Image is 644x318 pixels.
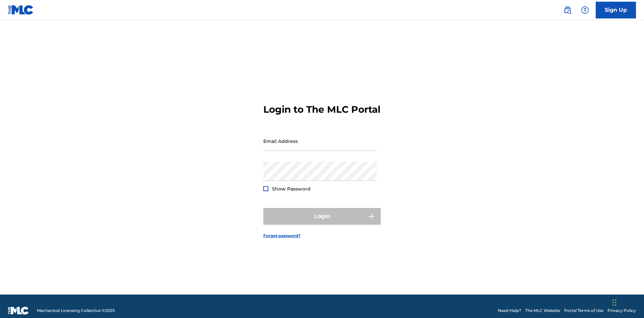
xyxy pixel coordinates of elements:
[263,233,301,239] a: Forgot password?
[612,293,616,313] div: Drag
[596,2,636,18] a: Sign Up
[498,308,521,314] a: Need Help?
[8,5,34,15] img: MLC Logo
[525,308,560,314] a: The MLC Website
[561,3,574,17] a: Public Search
[263,104,380,115] h3: Login to The MLC Portal
[563,6,572,14] img: search
[578,3,592,17] div: Help
[581,6,589,14] img: help
[272,186,311,192] span: Show Password
[607,308,636,314] a: Privacy Policy
[564,308,603,314] a: Portal Terms of Use
[8,307,29,315] img: logo
[37,308,115,314] span: Mechanical Licensing Collective © 2025
[610,286,644,318] iframe: Chat Widget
